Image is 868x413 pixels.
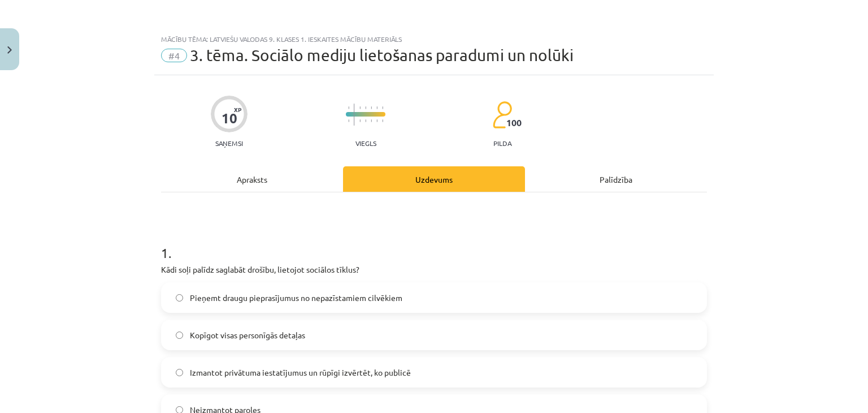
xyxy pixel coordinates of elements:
p: pilda [493,139,511,147]
span: Pieņemt draugu pieprasījumus no nepazīstamiem cilvēkiem [190,292,402,304]
img: icon-close-lesson-0947bae3869378f0d4975bcd49f059093ad1ed9edebbc8119c70593378902aed.svg [7,46,12,54]
img: students-c634bb4e5e11cddfef0936a35e636f08e4e9abd3cc4e673bd6f9a4125e45ecb1.svg [492,101,512,129]
img: icon-long-line-d9ea69661e0d244f92f715978eff75569469978d946b2353a9bb055b3ed8787d.svg [354,104,355,126]
img: icon-short-line-57e1e144782c952c97e751825c79c345078a6d821885a25fce030b3d8c18986b.svg [359,106,361,109]
div: Uzdevums [343,166,525,192]
span: Kopīgot visas personīgās detaļas [190,329,305,341]
p: Kādi soļi palīdz saglabāt drošību, lietojot sociālos tīklus? [161,264,707,276]
img: icon-short-line-57e1e144782c952c97e751825c79c345078a6d821885a25fce030b3d8c18986b.svg [376,119,377,122]
img: icon-short-line-57e1e144782c952c97e751825c79c345078a6d821885a25fce030b3d8c18986b.svg [365,119,366,122]
p: Saņemsi [211,139,248,147]
img: icon-short-line-57e1e144782c952c97e751825c79c345078a6d821885a25fce030b3d8c18986b.svg [371,106,372,109]
span: 100 [506,118,522,128]
img: icon-short-line-57e1e144782c952c97e751825c79c345078a6d821885a25fce030b3d8c18986b.svg [371,119,372,122]
img: icon-short-line-57e1e144782c952c97e751825c79c345078a6d821885a25fce030b3d8c18986b.svg [348,119,349,122]
div: Apraksts [161,166,343,192]
img: icon-short-line-57e1e144782c952c97e751825c79c345078a6d821885a25fce030b3d8c18986b.svg [382,119,383,122]
img: icon-short-line-57e1e144782c952c97e751825c79c345078a6d821885a25fce030b3d8c18986b.svg [359,119,361,122]
p: Viegls [355,139,376,147]
span: Izmantot privātuma iestatījumus un rūpīgi izvērtēt, ko publicē [190,367,411,378]
div: Palīdzība [525,166,707,192]
img: icon-short-line-57e1e144782c952c97e751825c79c345078a6d821885a25fce030b3d8c18986b.svg [376,106,377,109]
div: Mācību tēma: Latviešu valodas 9. klases 1. ieskaites mācību materiāls [161,35,707,43]
input: Izmantot privātuma iestatījumus un rūpīgi izvērtēt, ko publicē [176,369,183,376]
input: Kopīgot visas personīgās detaļas [176,332,183,339]
span: 3. tēma. Sociālo mediju lietošanas paradumi un nolūki [190,46,574,64]
h1: 1 . [161,225,707,260]
div: 10 [222,110,237,126]
img: icon-short-line-57e1e144782c952c97e751825c79c345078a6d821885a25fce030b3d8c18986b.svg [365,106,366,109]
span: #4 [161,49,187,62]
img: icon-short-line-57e1e144782c952c97e751825c79c345078a6d821885a25fce030b3d8c18986b.svg [348,106,349,109]
span: XP [234,106,241,113]
input: Pieņemt draugu pieprasījumus no nepazīstamiem cilvēkiem [176,294,183,302]
img: icon-short-line-57e1e144782c952c97e751825c79c345078a6d821885a25fce030b3d8c18986b.svg [382,106,383,109]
